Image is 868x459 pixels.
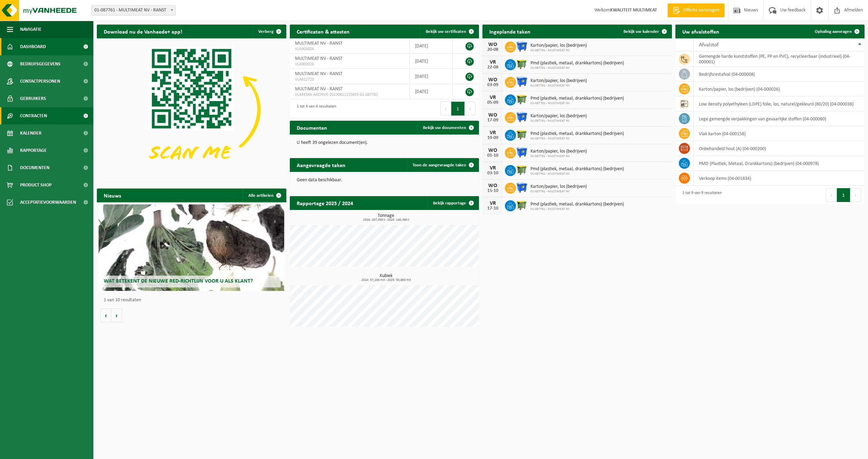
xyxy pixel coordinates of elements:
[99,204,284,291] a: Wat betekent de nieuwe RED-richtlijn voor u als klant?
[530,113,587,119] span: Karton/papier, los (bedrijven)
[423,126,466,130] span: Bekijk uw documenten
[486,47,500,52] div: 20-08
[413,163,466,167] span: Toon de aangevraagde taken
[694,67,865,82] td: bedrijfsrestafval (04-000008)
[486,65,500,70] div: 22-08
[486,95,500,100] div: VR
[516,129,528,140] img: WB-1100-HPE-GN-50
[20,125,41,142] span: Kalender
[465,102,475,116] button: Next
[410,38,453,54] td: [DATE]
[295,56,343,61] span: MULTIMEAT NV - RANST
[809,25,864,38] a: Ophaling aanvragen
[530,172,624,176] span: 01-087761 - MULTIMEAT NV
[850,188,861,202] button: Next
[427,196,478,210] a: Bekijk rapportage
[694,126,865,141] td: vlak karton (04-000158)
[516,182,528,193] img: WB-1100-HPE-BE-04
[486,189,500,193] div: 15-10
[290,25,357,38] h2: Certificaten & attesten
[516,76,528,88] img: WB-1100-HPE-BE-04
[486,171,500,176] div: 03-10
[482,25,537,38] h2: Ingeplande taken
[20,55,61,73] span: Bedrijfsgegevens
[451,102,465,116] button: 1
[530,149,587,154] span: Karton/papier, los (bedrijven)
[20,159,49,176] span: Documenten
[486,183,500,189] div: WO
[618,25,671,38] a: Bekijk uw kalender
[486,148,500,153] div: WO
[516,164,528,176] img: WB-1100-HPE-GN-50
[486,42,500,47] div: WO
[20,107,47,125] span: Contracten
[290,121,334,134] h2: Documenten
[486,153,500,158] div: 01-10
[694,171,865,186] td: verkoop items (04-001834)
[530,119,587,123] span: 01-087761 - MULTIMEAT NV
[20,38,46,55] span: Dashboard
[97,189,128,202] h2: Nieuws
[486,201,500,206] div: VR
[295,86,343,92] span: MULTIMEAT NV - RANST
[486,83,500,88] div: 03-09
[530,202,624,207] span: Pmd (plastiek, metaal, drankkartons) (bedrijven)
[20,176,52,194] span: Product Shop
[258,29,274,34] span: Verberg
[486,118,500,123] div: 17-09
[426,29,466,34] span: Bekijk uw certificaten
[486,165,500,171] div: VR
[682,7,721,14] span: Offerte aanvragen
[516,40,528,52] img: WB-1100-HPE-BE-04
[295,62,405,67] span: VLA903026
[679,187,722,203] div: 1 tot 9 van 9 resultaten
[243,189,286,202] a: Alle artikelen
[297,178,472,183] p: Geen data beschikbaar.
[530,43,587,48] span: Karton/papier, los (bedrijven)
[530,61,624,66] span: Pmd (plastiek, metaal, drankkartons) (bedrijven)
[97,25,189,38] h2: Download nu de Vanheede+ app!
[486,112,500,118] div: WO
[295,92,405,98] span: VLAREMA-ARCHIVE-20130611155835-01-087761
[295,71,343,76] span: MULTIMEAT NV - RANST
[530,154,587,158] span: 01-087761 - MULTIMEAT NV
[530,66,624,70] span: 01-087761 - MULTIMEAT NV
[290,158,352,172] h2: Aangevraagde taken
[92,6,175,15] span: 01-087761 - MULTIMEAT NV - RANST
[530,137,624,141] span: 01-087761 - MULTIMEAT NV
[699,42,719,48] span: Afvalstof
[111,309,122,322] button: Volgende
[293,213,479,222] h3: Tonnage
[530,207,624,211] span: 01-087761 - MULTIMEAT NV
[516,58,528,70] img: WB-1100-HPE-GN-50
[420,25,478,38] a: Bekijk uw certificaten
[20,142,47,159] span: Rapportage
[530,101,624,105] span: 01-087761 - MULTIMEAT NV
[694,52,865,67] td: gemengde harde kunststoffen (PE, PP en PVC), recycleerbaar (industrieel) (04-000001)
[837,188,850,202] button: 1
[293,101,336,116] div: 1 tot 4 van 4 resultaten
[530,96,624,101] span: Pmd (plastiek, metaal, drankkartons) (bedrijven)
[826,188,837,202] button: Previous
[20,73,60,90] span: Contactpersonen
[694,141,865,156] td: onbehandeld hout (A) (04-000200)
[624,29,659,34] span: Bekijk uw kalender
[97,38,286,181] img: Download de VHEPlus App
[667,3,724,17] a: Offerte aanvragen
[297,140,472,145] p: U heeft 39 ongelezen document(en).
[486,100,500,105] div: 05-09
[410,84,453,99] td: [DATE]
[516,199,528,211] img: WB-1100-HPE-GN-50
[20,90,46,107] span: Gebruikers
[516,93,528,105] img: WB-1100-HPE-GN-50
[486,136,500,140] div: 19-09
[486,130,500,136] div: VR
[253,25,286,38] button: Verberg
[530,48,587,53] span: 01-087761 - MULTIMEAT NV
[417,121,478,135] a: Bekijk uw documenten
[104,298,283,303] p: 1 van 10 resultaten
[815,29,852,34] span: Ophaling aanvragen
[295,77,405,82] span: VLA612723
[694,82,865,97] td: karton/papier, los (bedrijven) (04-000026)
[530,184,587,190] span: Karton/papier, los (bedrijven)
